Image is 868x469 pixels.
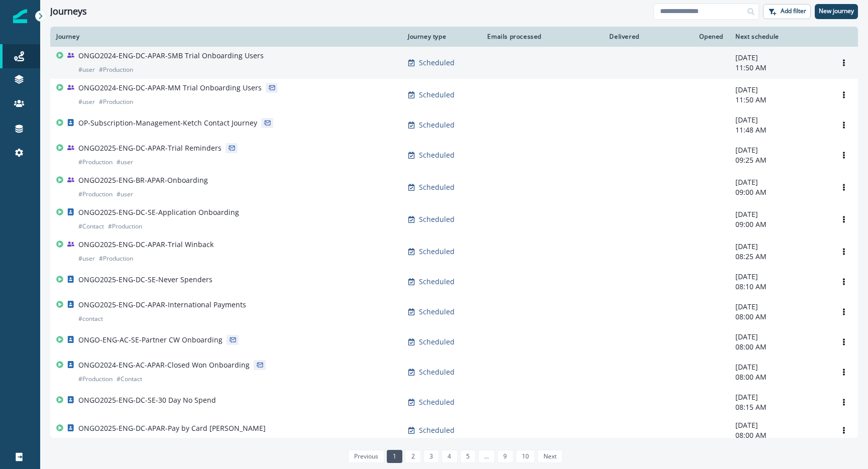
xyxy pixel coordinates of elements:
[735,187,824,197] p: 09:00 AM
[516,450,535,463] a: Page 10
[50,6,87,17] h1: Journeys
[419,367,455,377] p: Scheduled
[460,450,476,463] a: Page 5
[78,175,208,185] p: ONGO2025-ENG-BR-APAR-Onboarding
[50,79,858,111] a: ONGO2024-ENG-DC-APAR-MM Trial Onboarding Users#user#ProductionScheduled-[DATE]11:50 AMOptions
[78,240,213,250] p: ONGO2025-ENG-DC-APAR-Trial Winback
[50,111,858,139] a: OP-Subscription-Management-Ketch Contact JourneyScheduled-[DATE]11:48 AMOptions
[78,314,103,324] p: # contact
[78,143,222,153] p: ONGO2025-ENG-DC-APAR-Trial Reminders
[423,450,439,463] a: Page 3
[735,362,824,372] p: [DATE]
[50,356,858,388] a: ONGO2024-ENG-AC-APAR-Closed Won Onboarding#Production#ContactScheduled-[DATE]08:00 AMOptions
[50,171,858,203] a: ONGO2025-ENG-BR-APAR-Onboarding#Production#userScheduled-[DATE]09:00 AMOptions
[419,397,455,407] p: Scheduled
[78,423,266,433] p: ONGO2025-ENG-DC-APAR-Pay by Card [PERSON_NAME]
[836,55,852,70] button: Options
[78,254,95,264] p: # user
[735,95,824,105] p: 11:50 AM
[50,328,858,356] a: ONGO-ENG-AC-SE-Partner CW OnboardingScheduled-[DATE]08:00 AMOptions
[735,392,824,402] p: [DATE]
[78,300,246,310] p: ONGO2025-ENG-DC-APAR-International Payments
[419,247,455,257] p: Scheduled
[735,272,824,282] p: [DATE]
[50,236,858,268] a: ONGO2025-ENG-DC-APAR-Trial Winback#user#ProductionScheduled-[DATE]08:25 AMOptions
[50,296,858,328] a: ONGO2025-ENG-DC-APAR-International Payments#contactScheduled-[DATE]08:00 AMOptions
[735,402,824,412] p: 08:15 AM
[419,277,455,287] p: Scheduled
[419,425,455,435] p: Scheduled
[735,219,824,229] p: 09:00 AM
[78,395,216,405] p: ONGO2025-ENG-DC-SE-30 Day No Spend
[346,450,563,463] ul: Pagination
[99,254,133,264] p: # Production
[419,214,455,224] p: Scheduled
[50,47,858,79] a: ONGO2024-ENG-DC-APAR-SMB Trial Onboarding Users#user#ProductionScheduled-[DATE]11:50 AMOptions
[735,372,824,382] p: 08:00 AM
[537,450,563,463] a: Next page
[78,65,95,75] p: # user
[13,9,27,23] img: Inflection
[735,420,824,430] p: [DATE]
[50,139,858,171] a: ONGO2025-ENG-DC-APAR-Trial Reminders#Production#userScheduled-[DATE]09:25 AMOptions
[78,118,257,128] p: OP-Subscription-Management-Ketch Contact Journey
[78,275,212,285] p: ONGO2025-ENG-DC-SE-Never Spenders
[117,374,142,384] p: # Contact
[836,148,852,163] button: Options
[735,242,824,252] p: [DATE]
[117,157,133,167] p: # user
[836,423,852,438] button: Options
[735,312,824,322] p: 08:00 AM
[419,90,455,100] p: Scheduled
[652,33,723,41] div: Opened
[836,365,852,380] button: Options
[108,221,142,231] p: # Production
[56,33,396,41] div: Journey
[735,430,824,440] p: 08:00 AM
[735,209,824,219] p: [DATE]
[50,268,858,296] a: ONGO2025-ENG-DC-SE-Never SpendersScheduled-[DATE]08:10 AMOptions
[836,395,852,410] button: Options
[78,189,113,199] p: # Production
[405,450,420,463] a: Page 2
[735,177,824,187] p: [DATE]
[483,33,541,41] div: Emails processed
[836,244,852,259] button: Options
[78,207,239,217] p: ONGO2025-ENG-DC-SE-Application Onboarding
[78,83,262,93] p: ONGO2024-ENG-DC-APAR-MM Trial Onboarding Users
[419,182,455,192] p: Scheduled
[408,33,471,41] div: Journey type
[78,97,95,107] p: # user
[419,337,455,347] p: Scheduled
[763,4,811,19] button: Add filter
[735,282,824,292] p: 08:10 AM
[387,450,402,463] a: Page 1 is your current page
[78,374,113,384] p: # Production
[442,450,457,463] a: Page 4
[78,51,264,61] p: ONGO2024-ENG-DC-APAR-SMB Trial Onboarding Users
[50,203,858,236] a: ONGO2025-ENG-DC-SE-Application Onboarding#Contact#ProductionScheduled-[DATE]09:00 AMOptions
[78,157,113,167] p: # Production
[735,302,824,312] p: [DATE]
[50,416,858,444] a: ONGO2025-ENG-DC-APAR-Pay by Card [PERSON_NAME]Scheduled-[DATE]08:00 AMOptions
[735,252,824,262] p: 08:25 AM
[419,307,455,317] p: Scheduled
[117,189,133,199] p: # user
[99,65,133,75] p: # Production
[781,8,806,15] p: Add filter
[99,97,133,107] p: # Production
[735,53,824,63] p: [DATE]
[50,388,858,416] a: ONGO2025-ENG-DC-SE-30 Day No SpendScheduled-[DATE]08:15 AMOptions
[815,4,858,19] button: New journey
[735,145,824,155] p: [DATE]
[78,360,250,370] p: ONGO2024-ENG-AC-APAR-Closed Won Onboarding
[419,150,455,160] p: Scheduled
[735,332,824,342] p: [DATE]
[836,180,852,195] button: Options
[735,63,824,73] p: 11:50 AM
[497,450,513,463] a: Page 9
[419,120,455,130] p: Scheduled
[735,155,824,165] p: 09:25 AM
[836,87,852,102] button: Options
[78,221,104,231] p: # Contact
